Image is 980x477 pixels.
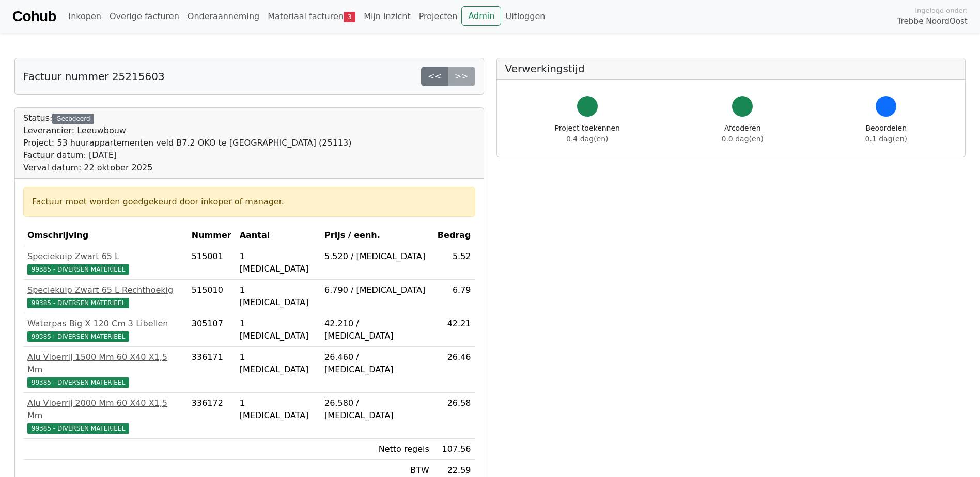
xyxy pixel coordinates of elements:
div: 1 [MEDICAL_DATA] [240,250,316,275]
td: 5.52 [433,246,475,280]
div: Factuur moet worden goedgekeurd door inkoper of manager. [32,196,466,208]
div: Verval datum: 22 oktober 2025 [23,162,351,174]
span: 3 [344,12,355,22]
div: Waterpas Big X 120 Cm 3 Libellen [27,317,183,330]
h5: Verwerkingstijd [505,62,957,75]
th: Nummer [188,225,236,246]
a: Waterpas Big X 120 Cm 3 Libellen99385 - DIVERSEN MATERIEEL [27,317,183,342]
div: 26.580 / [MEDICAL_DATA] [324,397,429,422]
a: Speciekuip Zwart 65 L Rechthoekig99385 - DIVERSEN MATERIEEL [27,284,183,309]
div: 5.520 / [MEDICAL_DATA] [324,250,429,263]
span: 99385 - DIVERSEN MATERIEEL [27,331,129,342]
div: Leverancier: Leeuwbouw [23,124,351,137]
div: Speciekuip Zwart 65 L Rechthoekig [27,284,183,296]
div: Afcoderen [722,123,764,145]
td: 336171 [188,347,236,393]
a: Inkopen [64,6,105,27]
div: 42.210 / [MEDICAL_DATA] [324,317,429,342]
a: Materiaal facturen3 [263,6,360,27]
td: 42.21 [433,313,475,347]
a: Cohub [12,4,56,29]
span: 99385 - DIVERSEN MATERIEEL [27,264,129,275]
td: 107.56 [433,439,475,460]
a: Mijn inzicht [360,6,415,27]
th: Aantal [236,225,320,246]
h5: Factuur nummer 25215603 [23,70,165,83]
div: 1 [MEDICAL_DATA] [240,397,316,422]
th: Bedrag [433,225,475,246]
a: Speciekuip Zwart 65 L99385 - DIVERSEN MATERIEEL [27,250,183,275]
a: Admin [461,6,501,26]
span: 0.4 dag(en) [566,135,608,143]
div: 1 [MEDICAL_DATA] [240,284,316,309]
div: Status: [23,112,351,174]
td: 515010 [188,280,236,313]
span: Ingelogd onder: [915,6,968,15]
a: Overige facturen [105,6,183,27]
div: Speciekuip Zwart 65 L [27,250,183,263]
span: 99385 - DIVERSEN MATERIEEL [27,298,129,308]
td: 6.79 [433,280,475,313]
span: 0.0 dag(en) [722,135,764,143]
div: Gecodeerd [52,114,94,124]
div: Alu Vloerrij 2000 Mm 60 X40 X1,5 Mm [27,397,183,422]
td: 26.46 [433,347,475,393]
div: 1 [MEDICAL_DATA] [240,351,316,376]
td: 515001 [188,246,236,280]
a: Uitloggen [501,6,549,27]
a: Projecten [415,6,462,27]
td: 26.58 [433,393,475,439]
td: 305107 [188,313,236,347]
div: Factuur datum: [DATE] [23,149,351,162]
div: Alu Vloerrij 1500 Mm 60 X40 X1,5 Mm [27,351,183,376]
a: << [421,67,448,86]
div: Beoordelen [865,123,907,145]
th: Omschrijving [23,225,188,246]
div: 26.460 / [MEDICAL_DATA] [324,351,429,376]
span: 0.1 dag(en) [865,135,907,143]
div: 6.790 / [MEDICAL_DATA] [324,284,429,296]
td: Netto regels [320,439,433,460]
a: Onderaanneming [183,6,263,27]
a: Alu Vloerrij 2000 Mm 60 X40 X1,5 Mm99385 - DIVERSEN MATERIEEL [27,397,183,434]
span: Trebbe NoordOost [897,15,968,27]
div: Project: 53 huurappartementen veld B7.2 OKO te [GEOGRAPHIC_DATA] (25113) [23,137,351,149]
div: 1 [MEDICAL_DATA] [240,317,316,342]
span: 99385 - DIVERSEN MATERIEEL [27,423,129,434]
td: 336172 [188,393,236,439]
span: 99385 - DIVERSEN MATERIEEL [27,377,129,388]
a: Alu Vloerrij 1500 Mm 60 X40 X1,5 Mm99385 - DIVERSEN MATERIEEL [27,351,183,388]
div: Project toekennen [555,123,620,145]
th: Prijs / eenh. [320,225,433,246]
